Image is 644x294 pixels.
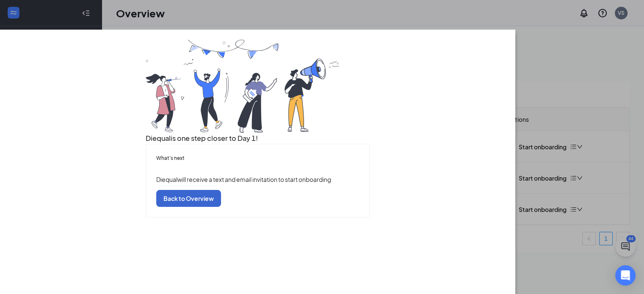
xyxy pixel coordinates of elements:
[156,174,359,184] p: Diequal will receive a text and email invitation to start onboarding
[146,40,340,133] img: you are all set
[156,154,359,162] h5: What’s next
[615,265,636,286] div: Open Intercom Messenger
[146,133,369,144] h3: Diequal is one step closer to Day 1!
[156,190,221,206] button: Back to Overview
